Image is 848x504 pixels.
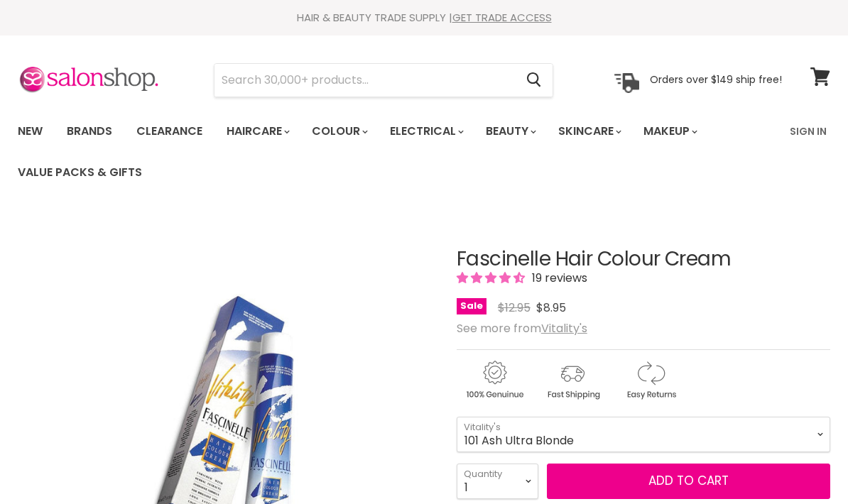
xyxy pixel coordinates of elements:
a: Makeup [633,116,706,146]
button: Search [515,64,553,97]
a: Value Packs & Gifts [7,158,153,187]
a: Clearance [126,116,213,146]
a: GET TRADE ACCESS [452,10,552,25]
span: 19 reviews [528,270,587,286]
img: returns.gif [613,358,688,402]
form: Product [214,63,553,97]
span: Add to cart [648,472,729,489]
a: Beauty [475,116,545,146]
ul: Main menu [7,111,781,193]
a: New [7,116,53,146]
p: Orders over $149 ship free! [650,73,782,86]
a: Haircare [216,116,298,146]
span: $8.95 [536,300,566,316]
select: Quantity [457,464,538,499]
button: Add to cart [547,464,830,499]
span: $12.95 [498,300,531,316]
a: Electrical [379,116,472,146]
img: genuine.gif [457,358,532,402]
img: shipping.gif [535,358,610,402]
a: Skincare [548,116,630,146]
span: See more from [457,320,587,336]
span: Sale [457,298,486,314]
input: Search [214,64,515,97]
a: Vitality's [541,320,587,336]
a: Brands [56,116,123,146]
a: Colour [301,116,376,146]
a: Sign In [781,116,835,146]
h1: Fascinelle Hair Colour Cream [457,248,830,270]
span: 4.68 stars [457,270,528,286]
